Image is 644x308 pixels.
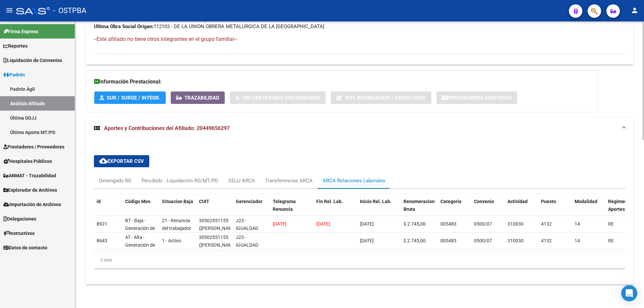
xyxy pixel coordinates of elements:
[3,57,62,64] span: Liquidación de Convenios
[575,238,580,243] span: 14
[196,194,233,224] datatable-header-cell: CUIT
[572,194,605,224] datatable-header-cell: Modalidad
[3,186,57,194] span: Explorador de Archivos
[273,221,286,227] span: [DATE]
[94,16,157,22] strong: Situacion de Revista Titular:
[314,194,357,224] datatable-header-cell: Fin Rel. Lab.
[357,194,401,224] datatable-header-cell: Inicio Rel. Lab.
[236,235,258,255] span: J23 - IGUALDAD SALUD
[605,194,639,224] datatable-header-cell: Régimen Aportes
[94,16,229,22] span: 0 - Recibe haberes regularmente
[404,238,426,243] span: $ 2.745,00
[631,6,639,14] mat-icon: person
[94,36,625,43] h4: --Este afiliado no tiene otros integrantes en el grupo familiar--
[474,199,494,204] span: Convenio
[53,3,86,18] span: - OSTPBA
[99,158,144,164] span: Exportar CSV
[360,221,374,227] span: [DATE]
[3,244,47,251] span: Datos de contacto
[608,199,627,212] span: Régimen Aportes
[107,95,160,101] span: SUR / SURGE / INTEGR.
[345,95,426,101] span: Not. Internacion / Censo Hosp.
[608,238,614,243] span: RE
[94,252,625,268] div: 2 total
[575,221,580,227] span: 14
[162,218,191,261] span: 21 - Renuncia del trabajador / ART.240 - LCT / ART.64 Inc.a) L22248 y otras
[474,221,492,227] span: 0500/07
[316,221,330,227] span: [DATE]
[199,234,228,241] div: 30502551155
[507,199,528,204] span: Actividad
[199,217,228,225] div: 30502551155
[404,221,426,227] span: $ 2.745,00
[94,77,590,86] h3: Información Prestacional:
[575,199,597,204] span: Modalidad
[474,238,492,243] span: 0500/07
[3,230,35,237] span: Instructivos
[3,158,52,165] span: Hospitales Públicos
[199,226,236,269] span: ([PERSON_NAME] SOCIEDAD ANONIMA COMERCIAL INDUSTRIAL E INMOBILIARIA)
[99,157,107,165] mat-icon: cloud_download
[3,201,61,208] span: Importación de Archivos
[447,95,512,101] span: Prestaciones Auditadas
[162,238,181,243] span: 1 - Activo
[94,194,122,224] datatable-header-cell: id
[360,199,391,204] span: Inicio Rel. Lab.
[228,177,255,184] div: DDJJ ARCA
[97,221,107,227] span: 8921
[243,95,320,101] span: Sin Certificado Discapacidad
[323,177,385,184] div: ARCA Relaciones Laborales
[94,155,149,167] button: Exportar CSV
[94,23,324,29] span: 112103 - DE LA UNION OBRERA METALURGICA DE LA [GEOGRAPHIC_DATA]
[541,199,556,204] span: Puesto
[440,238,457,243] span: 005483
[125,199,151,204] span: Código Mov.
[94,23,154,29] strong: Ultima Obra Social Origen:
[86,139,633,285] div: Aportes y Contribuciones del Afiliado: 20449656297
[265,177,313,184] div: Transferencias ARCA
[270,194,314,224] datatable-header-cell: Telegrama Renuncia
[97,199,101,204] span: id
[3,143,64,150] span: Prestadores / Proveedores
[440,221,457,227] span: 005483
[122,194,159,224] datatable-header-cell: Código Mov.
[507,221,524,227] span: 310030
[159,194,196,224] datatable-header-cell: Situacion Baja
[440,199,462,204] span: Categoria
[505,194,538,224] datatable-header-cell: Actividad
[94,91,166,104] button: SUR / SURGE / INTEGR.
[401,194,438,224] datatable-header-cell: Renumeracion Bruta
[199,242,236,286] span: ([PERSON_NAME] SOCIEDAD ANONIMA COMERCIAL INDUSTRIAL E INMOBILIARIA)
[360,238,374,243] span: [DATE]
[3,42,28,50] span: Reportes
[125,218,155,239] span: BT - Baja - Generación de Clave
[104,125,230,131] span: Aportes y Contribuciones del Afiliado: 20449656297
[3,71,25,78] span: Padrón
[538,194,572,224] datatable-header-cell: Puesto
[471,194,505,224] datatable-header-cell: Convenio
[171,91,225,104] button: Trazabilidad
[5,6,13,14] mat-icon: menu
[273,199,296,212] span: Telegrama Renuncia
[3,28,38,35] span: Firma Express
[230,91,326,104] button: Sin Certificado Discapacidad
[438,194,471,224] datatable-header-cell: Categoria
[86,118,633,139] mat-expansion-panel-header: Aportes y Contribuciones del Afiliado: 20449656297
[142,177,218,184] div: Percibido - Liquidación RG/MT/PD
[541,238,552,243] span: 4132
[162,199,193,204] span: Situacion Baja
[404,199,435,212] span: Renumeracion Bruta
[199,199,209,204] span: CUIT
[541,221,552,227] span: 4132
[125,235,155,255] span: AT - Alta - Generación de clave
[436,91,517,104] button: Prestaciones Auditadas
[236,218,258,239] span: J23 - IGUALDAD SALUD
[99,177,131,184] div: Devengado RG
[184,95,219,101] span: Trazabilidad
[316,199,343,204] span: Fin Rel. Lab.
[3,172,56,179] span: ANMAT - Trazabilidad
[3,215,36,223] span: Delegaciones
[233,194,270,224] datatable-header-cell: Gerenciador
[507,238,524,243] span: 310030
[608,221,614,227] span: RE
